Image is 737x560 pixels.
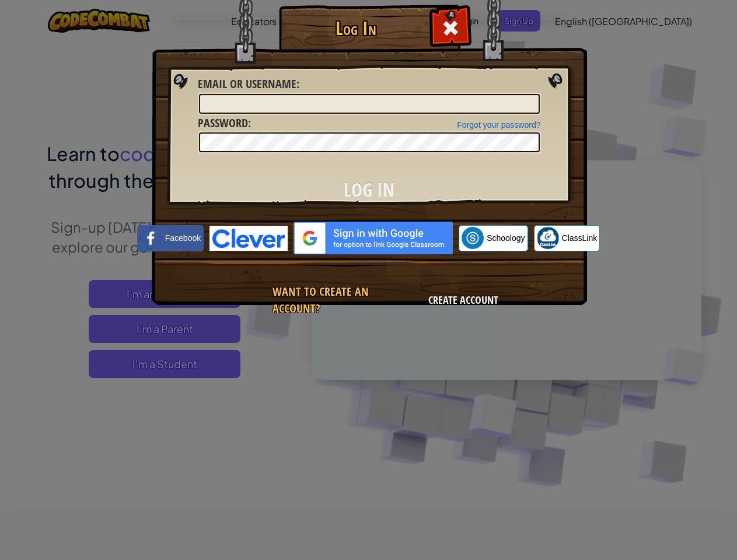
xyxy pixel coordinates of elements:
[165,232,201,244] span: Facebook
[140,227,162,249] img: facebook_small.png
[198,76,299,93] label: :
[537,227,559,249] img: classlink-logo-small.png
[294,222,453,254] img: gplus_sso_button2.svg
[198,169,541,210] input: Log In
[396,281,530,321] div: Create Account
[457,120,540,129] a: Forgot your password?
[198,76,296,92] span: Email or Username
[209,226,288,251] img: clever-logo-blue.png
[487,232,525,244] span: Schoology
[282,18,431,38] h1: Log In
[198,115,251,132] label: :
[198,115,248,131] span: Password
[462,227,484,249] img: schoology.png
[273,283,389,317] div: Want to create an account?
[562,232,598,244] span: ClassLink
